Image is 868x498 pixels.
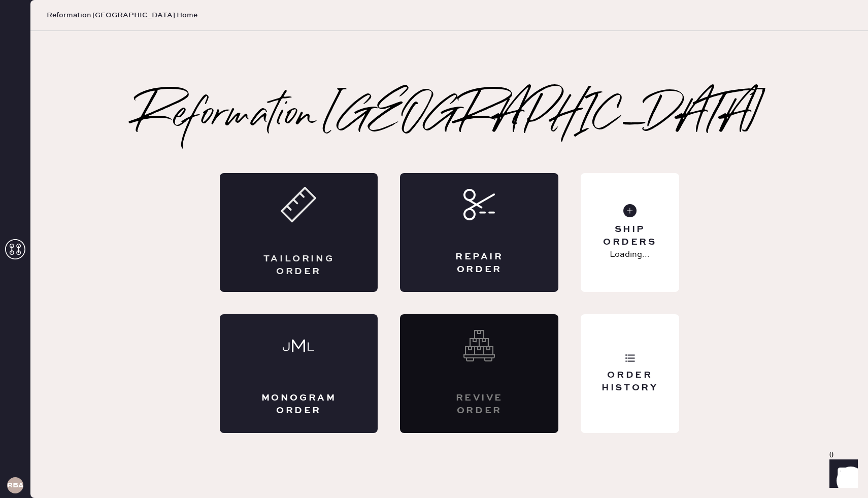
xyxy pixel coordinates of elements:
[260,253,338,278] div: Tailoring Order
[47,10,197,20] span: Reformation [GEOGRAPHIC_DATA] Home
[589,223,671,249] div: Ship Orders
[400,314,558,433] div: Interested? Contact us at care@hemster.co
[589,369,671,394] div: Order History
[260,392,338,417] div: Monogram Order
[610,249,650,261] p: Loading...
[441,392,518,417] div: Revive order
[136,96,763,137] h2: Reformation [GEOGRAPHIC_DATA]
[441,251,518,276] div: Repair Order
[820,452,863,496] iframe: Front Chat
[7,482,23,489] h3: RBA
